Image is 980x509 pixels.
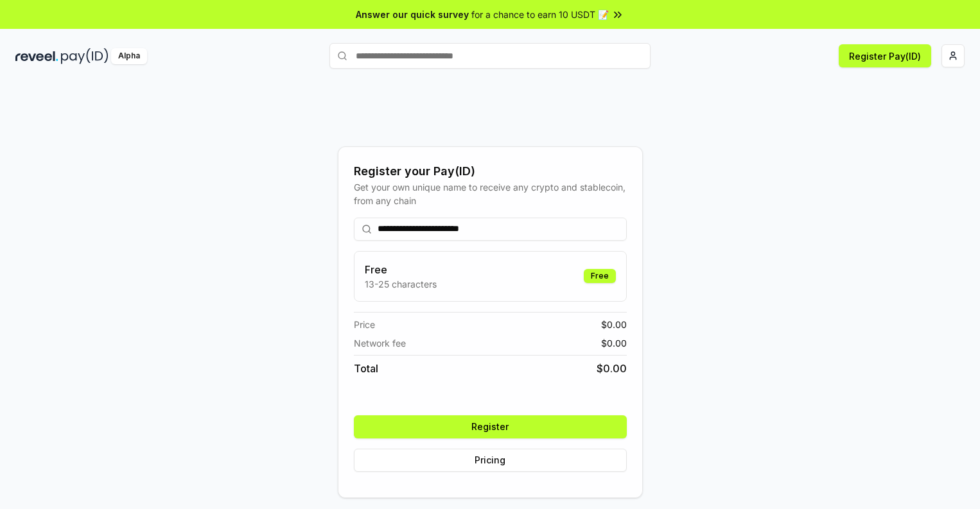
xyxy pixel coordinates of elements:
[354,180,627,207] div: Get your own unique name to receive any crypto and stablecoin, from any chain
[365,262,437,277] h3: Free
[354,415,627,438] button: Register
[597,361,627,376] span: $ 0.00
[365,277,437,291] p: 13-25 characters
[584,269,616,283] div: Free
[354,361,378,376] span: Total
[15,48,58,64] img: reveel_dark
[354,162,627,180] div: Register your Pay(ID)
[839,44,931,67] button: Register Pay(ID)
[354,336,406,350] span: Network fee
[354,449,627,472] button: Pricing
[356,8,469,21] span: Answer our quick survey
[601,336,627,350] span: $ 0.00
[61,48,109,64] img: pay_id
[471,8,609,21] span: for a chance to earn 10 USDT 📝
[601,318,627,331] span: $ 0.00
[111,48,147,64] div: Alpha
[354,318,375,331] span: Price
